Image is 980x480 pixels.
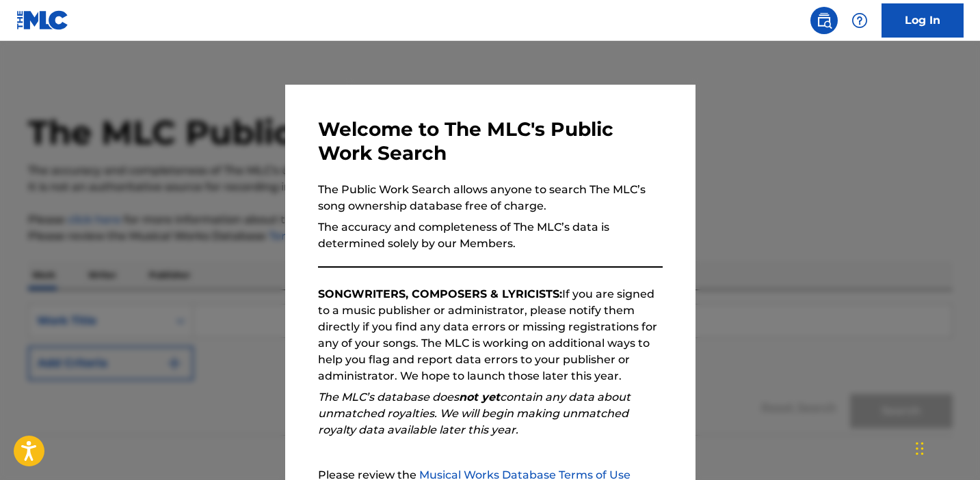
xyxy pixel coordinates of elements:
strong: not yet [459,391,500,404]
img: search [816,12,832,29]
div: Drag [916,428,924,469]
p: If you are signed to a music publisher or administrator, please notify them directly if you find ... [318,286,663,384]
h3: Welcome to The MLC's Public Work Search [318,117,663,165]
em: The MLC’s database does contain any data about unmatched royalties. We will begin making unmatche... [318,391,631,436]
img: help [851,12,868,29]
img: MLC Logo [16,10,69,30]
a: Log In [882,3,964,38]
div: Help [846,7,873,34]
p: The Public Work Search allows anyone to search The MLC’s song ownership database free of charge. [318,182,663,214]
a: Public Search [810,7,838,34]
strong: SONGWRITERS, COMPOSERS & LYRICISTS: [318,287,562,300]
iframe: Chat Widget [912,414,980,480]
p: The accuracy and completeness of The MLC’s data is determined solely by our Members. [318,219,663,252]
